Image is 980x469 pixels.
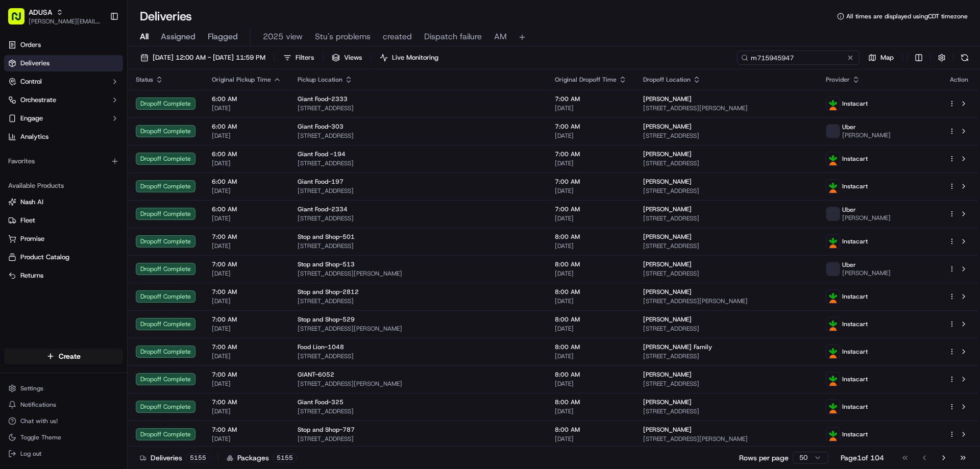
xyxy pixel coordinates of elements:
[842,269,891,277] span: [PERSON_NAME]
[212,187,281,195] span: [DATE]
[643,205,692,213] span: [PERSON_NAME]
[212,178,281,186] span: 6:00 AM
[643,178,692,186] span: [PERSON_NAME]
[298,426,355,434] span: Stop and Shop-787
[375,51,443,65] button: Live Monitoring
[826,317,840,331] img: profile_instacart_ahold_partner.png
[20,433,61,441] span: Toggle Theme
[298,122,344,131] span: Giant Food-303
[4,194,123,210] button: Nash AI
[263,31,303,43] span: 2025 view
[643,76,691,84] span: Dropoff Location
[555,269,627,278] span: [DATE]
[140,31,149,43] span: All
[842,320,868,328] span: Instacart
[212,325,281,333] span: [DATE]
[279,51,318,65] button: Filters
[643,352,810,360] span: [STREET_ADDRESS]
[10,41,186,57] p: Welcome 👋
[4,55,123,71] a: Deliveries
[8,216,119,225] a: Fleet
[20,216,35,225] span: Fleet
[10,10,31,31] img: Nash
[140,453,210,463] div: Deliveries
[298,150,346,158] span: Giant Food -194
[20,114,43,123] span: Engage
[8,198,119,207] a: Nash AI
[555,159,627,167] span: [DATE]
[174,101,186,113] button: Start new chat
[59,351,81,361] span: Create
[212,260,281,268] span: 7:00 AM
[643,426,692,434] span: [PERSON_NAME]
[10,149,18,157] div: 📗
[212,214,281,223] span: [DATE]
[643,214,810,223] span: [STREET_ADDRESS]
[298,178,344,186] span: Giant Food-197
[298,214,538,223] span: [STREET_ADDRESS]
[643,315,692,324] span: [PERSON_NAME]
[643,260,692,268] span: [PERSON_NAME]
[643,288,692,296] span: [PERSON_NAME]
[212,315,281,324] span: 7:00 AM
[643,343,712,351] span: [PERSON_NAME] Family
[86,149,94,157] div: 💻
[4,447,123,461] button: Log out
[555,132,627,140] span: [DATE]
[826,290,840,303] img: profile_instacart_ahold_partner.png
[842,123,856,131] span: Uber
[555,187,627,195] span: [DATE]
[212,242,281,250] span: [DATE]
[298,435,538,443] span: [STREET_ADDRESS]
[555,435,627,443] span: [DATE]
[298,205,348,213] span: Giant Food-2334
[555,233,627,241] span: 8:00 AM
[327,51,366,65] button: Views
[212,297,281,305] span: [DATE]
[555,343,627,351] span: 8:00 AM
[298,76,342,84] span: Pickup Location
[212,95,281,103] span: 6:00 AM
[643,407,810,415] span: [STREET_ADDRESS]
[4,267,123,284] button: Returns
[555,315,627,324] span: 8:00 AM
[842,155,868,163] span: Instacart
[212,132,281,140] span: [DATE]
[842,214,891,222] span: [PERSON_NAME]
[298,95,348,103] span: Giant Food-2333
[842,375,868,383] span: Instacart
[842,182,868,190] span: Instacart
[4,92,123,108] button: Orchestrate
[643,187,810,195] span: [STREET_ADDRESS]
[555,178,627,186] span: 7:00 AM
[555,104,627,112] span: [DATE]
[298,187,538,195] span: [STREET_ADDRESS]
[344,53,362,62] span: Views
[153,53,265,62] span: [DATE] 12:00 AM - [DATE] 11:59 PM
[555,95,627,103] span: 7:00 AM
[494,31,507,43] span: AM
[20,95,56,105] span: Orchestrate
[29,7,52,17] span: ADUSA
[20,40,41,50] span: Orders
[4,129,123,145] a: Analytics
[136,76,153,84] span: Status
[826,400,840,413] img: profile_instacart_ahold_partner.png
[20,59,50,68] span: Deliveries
[555,122,627,131] span: 7:00 AM
[72,172,124,181] a: Powered byPylon
[643,398,692,406] span: [PERSON_NAME]
[4,4,106,29] button: ADUSA[PERSON_NAME][EMAIL_ADDRESS][PERSON_NAME][DOMAIN_NAME]
[643,242,810,250] span: [STREET_ADDRESS]
[555,407,627,415] span: [DATE]
[958,51,972,65] button: Refresh
[298,315,355,324] span: Stop and Shop-529
[948,76,970,84] div: Action
[4,430,123,445] button: Toggle Theme
[35,97,167,108] div: Start new chat
[846,12,968,20] span: All times are displayed using CDT timezone
[212,343,281,351] span: 7:00 AM
[555,325,627,333] span: [DATE]
[4,110,123,127] button: Engage
[643,325,810,333] span: [STREET_ADDRESS]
